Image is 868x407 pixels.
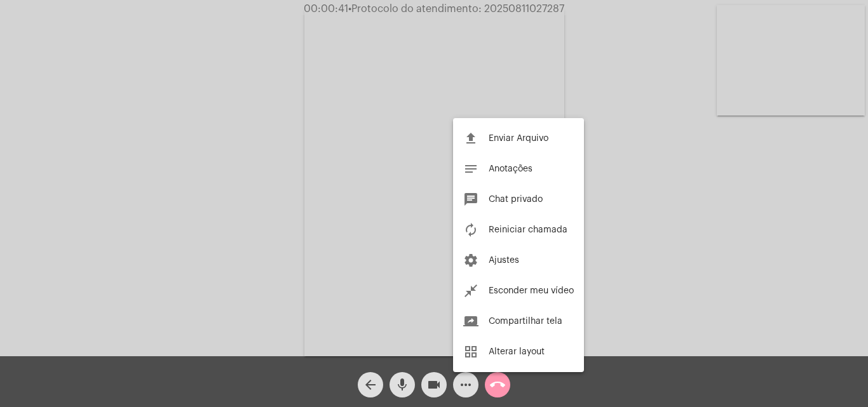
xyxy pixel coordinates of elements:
mat-icon: screen_share [463,314,478,329]
span: Alterar layout [489,347,545,356]
mat-icon: settings [463,253,478,268]
mat-icon: chat [463,192,478,207]
span: Chat privado [489,195,543,204]
mat-icon: notes [463,161,478,177]
span: Ajustes [489,256,519,265]
mat-icon: autorenew [463,222,478,237]
span: Enviar Arquivo [489,134,548,143]
mat-icon: close_fullscreen [463,283,478,298]
span: Esconder meu vídeo [489,286,574,295]
mat-icon: grid_view [463,344,478,359]
span: Compartilhar tela [489,317,562,326]
span: Reiniciar chamada [489,225,567,234]
span: Anotações [489,164,532,173]
mat-icon: file_upload [463,131,478,146]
